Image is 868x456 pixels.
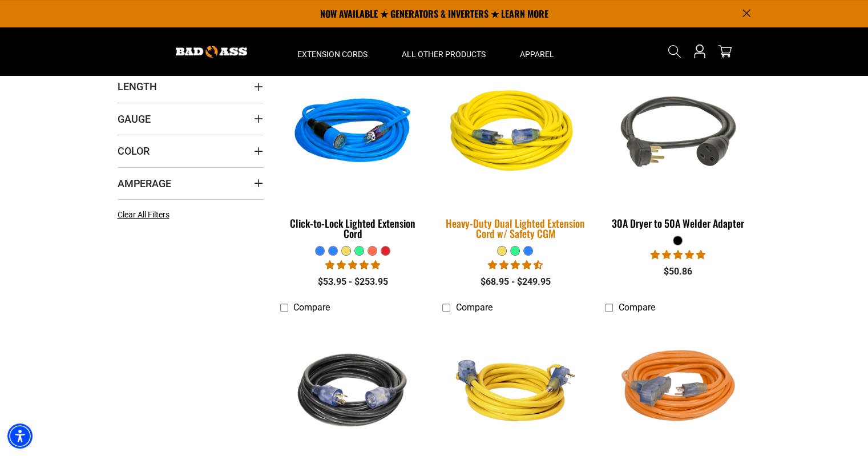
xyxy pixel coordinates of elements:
summary: Extension Cords [280,27,385,75]
div: Heavy-Duty Dual Lighted Extension Cord w/ Safety CGM [442,218,588,239]
span: Gauge [118,112,151,126]
img: Bad Ass Extension Cords [176,46,247,58]
summary: Length [118,70,263,102]
span: 4.87 stars [325,260,380,271]
img: black [281,324,425,455]
span: Amperage [118,177,171,190]
a: blue Click-to-Lock Lighted Extension Cord [280,62,426,245]
div: $50.86 [605,265,750,279]
div: $68.95 - $249.95 [442,275,588,289]
span: Length [118,80,157,93]
div: Click-to-Lock Lighted Extension Cord [280,218,426,239]
span: All Other Products [402,49,486,59]
img: orange [606,324,750,455]
summary: Gauge [118,103,263,135]
span: Clear All Filters [118,210,169,219]
div: Accessibility Menu [7,423,33,449]
div: $53.95 - $253.95 [280,275,426,289]
img: blue [281,67,425,199]
img: yellow [435,60,595,206]
span: 4.64 stars [488,260,543,271]
summary: All Other Products [385,27,503,75]
summary: Search [665,42,684,60]
summary: Color [118,135,263,167]
summary: Amperage [118,167,263,199]
span: 5.00 stars [651,249,705,260]
span: Apparel [520,49,554,59]
a: Clear All Filters [118,209,174,221]
span: Compare [455,302,492,313]
span: Compare [618,302,655,313]
a: cart [716,45,734,58]
span: Color [118,144,150,158]
div: 30A Dryer to 50A Welder Adapter [605,218,750,228]
summary: Apparel [503,27,571,75]
img: yellow [443,324,587,455]
span: Compare [293,302,330,313]
a: black 30A Dryer to 50A Welder Adapter [605,62,750,235]
a: Open this option [691,27,709,75]
span: Extension Cords [297,49,368,59]
a: yellow Heavy-Duty Dual Lighted Extension Cord w/ Safety CGM [442,62,588,245]
img: black [606,67,750,199]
